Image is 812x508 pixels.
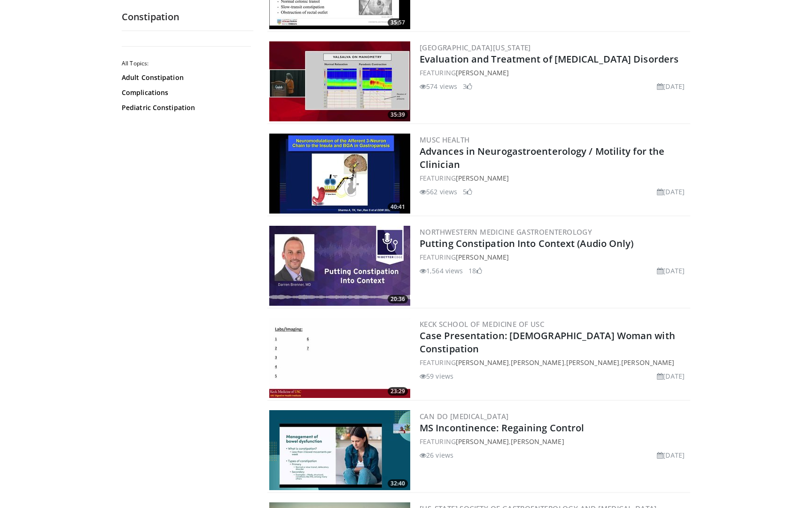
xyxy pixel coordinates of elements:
[122,60,251,67] h2: All Topics:
[566,358,619,367] a: [PERSON_NAME]
[420,357,688,367] div: FEATURING , , ,
[269,41,410,121] img: de30fe6d-08ac-4151-a164-282da16e6bf7.300x170_q85_crop-smart_upscale.jpg
[388,295,408,303] span: 20:36
[420,450,453,460] li: 26 views
[463,187,472,197] li: 5
[420,421,584,434] a: MS Incontinence: Regaining Control
[420,173,688,183] div: FEATURING
[456,174,509,183] a: [PERSON_NAME]
[269,134,410,214] a: 40:41
[657,266,685,276] li: [DATE]
[420,145,664,171] a: Advances in Neurogastroenterology / Motility for the Clinician
[420,237,634,250] a: Putting Constipation Into Context (Audio Only)
[463,81,472,91] li: 3
[269,226,410,306] a: 20:36
[388,387,408,396] span: 23:29
[420,412,508,421] a: Can Do [MEDICAL_DATA]
[511,437,564,446] a: [PERSON_NAME]
[420,329,675,355] a: Case Presentation: [DEMOGRAPHIC_DATA] Woman with Constipation
[388,18,408,27] span: 35:57
[420,371,453,381] li: 59 views
[420,437,688,446] div: FEATURING ,
[269,318,410,398] img: 245d7252-6dbe-4589-b36c-8cd177690574.300x170_q85_crop-smart_upscale.jpg
[420,227,592,237] a: Northwestern Medicine Gastroenterology
[657,450,685,460] li: [DATE]
[420,53,679,65] a: Evaluation and Treatment of [MEDICAL_DATA] Disorders
[388,203,408,211] span: 40:41
[456,68,509,77] a: [PERSON_NAME]
[269,410,410,490] a: 32:40
[388,111,408,119] span: 35:39
[420,43,531,52] a: [GEOGRAPHIC_DATA][US_STATE]
[122,103,249,112] a: Pediatric Constipation
[420,81,457,91] li: 574 views
[456,253,509,262] a: [PERSON_NAME]
[269,410,410,490] img: 2bdd388e-2636-4195-97c4-effc07ba1ba1.300x170_q85_crop-smart_upscale.jpg
[657,187,685,197] li: [DATE]
[420,135,469,144] a: MUSC Health
[269,41,410,121] a: 35:39
[420,187,457,197] li: 562 views
[511,358,564,367] a: [PERSON_NAME]
[657,371,685,381] li: [DATE]
[420,266,463,276] li: 1,564 views
[456,358,509,367] a: [PERSON_NAME]
[420,319,544,329] a: Keck School of Medicine of USC
[456,437,509,446] a: [PERSON_NAME]
[269,318,410,398] a: 23:29
[420,68,688,78] div: FEATURING
[269,134,410,214] img: 94b9ee83-b8e6-4fad-940b-9f178def2821.300x170_q85_crop-smart_upscale.jpg
[420,252,688,262] div: FEATURING
[621,358,674,367] a: [PERSON_NAME]
[122,88,249,97] a: Complications
[657,81,685,91] li: [DATE]
[468,266,482,276] li: 18
[122,73,249,82] a: Adult Constipation
[269,226,410,306] img: 76673eb5-1412-4785-9941-c5def0047dc6.300x170_q85_crop-smart_upscale.jpg
[388,479,408,488] span: 32:40
[122,11,253,23] h2: Constipation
